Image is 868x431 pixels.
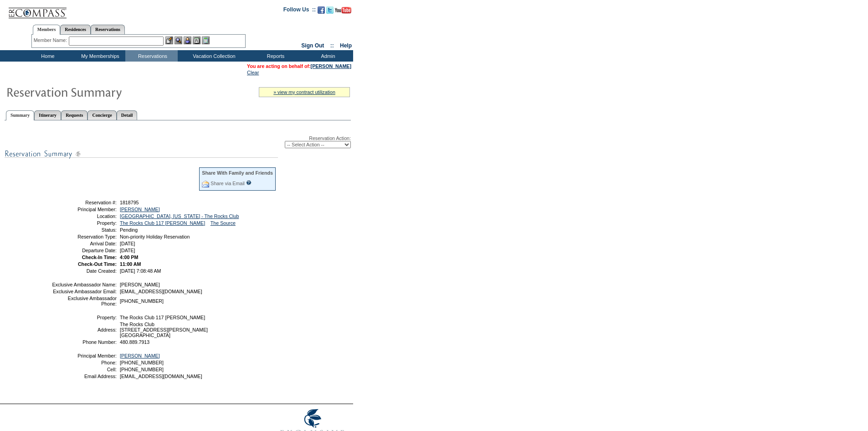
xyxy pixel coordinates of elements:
img: b_edit.gif [165,36,173,44]
a: Members [33,25,61,35]
img: Become our fan on Facebook [318,6,325,14]
td: My Memberships [73,50,125,62]
span: [PHONE_NUMBER] [120,367,164,372]
span: :: [330,42,334,49]
img: View [175,36,182,44]
span: [EMAIL_ADDRESS][DOMAIN_NAME] [120,374,202,379]
td: Arrival Date: [51,241,117,246]
span: [DATE] [120,248,135,253]
td: Address: [51,322,117,338]
a: [PERSON_NAME] [311,63,351,69]
span: Pending [120,227,138,233]
span: The Rocks Club 117 [PERSON_NAME] [120,315,205,320]
a: Requests [61,110,87,120]
td: Status: [51,227,117,233]
a: [GEOGRAPHIC_DATA], [US_STATE] - The Rocks Club [120,213,239,219]
span: [PHONE_NUMBER] [120,298,164,304]
td: Reservations [125,50,178,62]
td: Home [21,50,73,62]
a: Sign Out [301,42,324,49]
td: Exclusive Ambassador Name: [51,282,117,287]
img: Follow us on Twitter [326,6,334,14]
input: What is this? [246,180,252,185]
td: Cell: [51,367,117,372]
a: The Source [211,220,236,226]
a: Share via Email [211,181,245,186]
span: 1818795 [120,200,139,205]
a: Detail [117,110,138,120]
a: Become our fan on Facebook [318,9,325,15]
span: You are acting on behalf of: [247,63,351,69]
td: Vacation Collection [178,50,248,62]
span: [EMAIL_ADDRESS][DOMAIN_NAME] [120,289,202,294]
td: Exclusive Ambassador Phone: [51,296,117,306]
td: Reservation #: [51,200,117,205]
a: Clear [247,70,259,75]
td: Principal Member: [51,207,117,212]
td: Follow Us :: [283,5,316,16]
td: Admin [301,50,353,62]
a: The Rocks Club 117 [PERSON_NAME] [120,220,205,226]
a: » view my contract utilization [273,89,335,95]
img: Subscribe to our YouTube Channel [335,7,351,14]
a: Summary [6,110,34,120]
a: Reservations [91,25,125,34]
span: [PHONE_NUMBER] [120,360,164,365]
div: Reservation Action: [5,135,351,148]
span: Non-priority Holiday Reservation [120,234,190,239]
div: Member Name: [34,36,69,44]
span: 4:00 PM [120,254,138,260]
a: Subscribe to our YouTube Channel [335,9,351,15]
td: Property: [51,220,117,226]
span: The Rocks Club [STREET_ADDRESS][PERSON_NAME] [GEOGRAPHIC_DATA] [120,322,208,338]
td: Phone: [51,360,117,365]
td: Departure Date: [51,248,117,253]
td: Principal Member: [51,353,117,358]
span: [DATE] 7:08:48 AM [120,268,161,274]
strong: Check-In Time: [82,254,117,260]
span: [PERSON_NAME] [120,282,160,287]
a: Itinerary [34,110,61,120]
a: [PERSON_NAME] [120,207,160,212]
img: subTtlResSummary.gif [5,148,278,160]
img: Impersonate [184,36,191,44]
span: [DATE] [120,241,135,246]
td: Exclusive Ambassador Email: [51,289,117,294]
strong: Check-Out Time: [78,261,117,267]
td: Property: [51,315,117,320]
a: [PERSON_NAME] [120,353,160,358]
span: 480.889.7913 [120,339,149,345]
td: Reservation Type: [51,234,117,239]
span: 11:00 AM [120,261,141,267]
img: b_calculator.gif [202,36,210,44]
img: Reservaton Summary [6,83,188,101]
a: Help [340,42,352,49]
a: Follow us on Twitter [326,9,334,15]
a: Concierge [87,110,116,120]
div: Share With Family and Friends [202,170,273,176]
td: Email Address: [51,374,117,379]
td: Location: [51,213,117,219]
a: Residences [60,25,91,34]
img: Reservations [193,36,200,44]
td: Reports [248,50,301,62]
td: Phone Number: [51,339,117,345]
td: Date Created: [51,268,117,274]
